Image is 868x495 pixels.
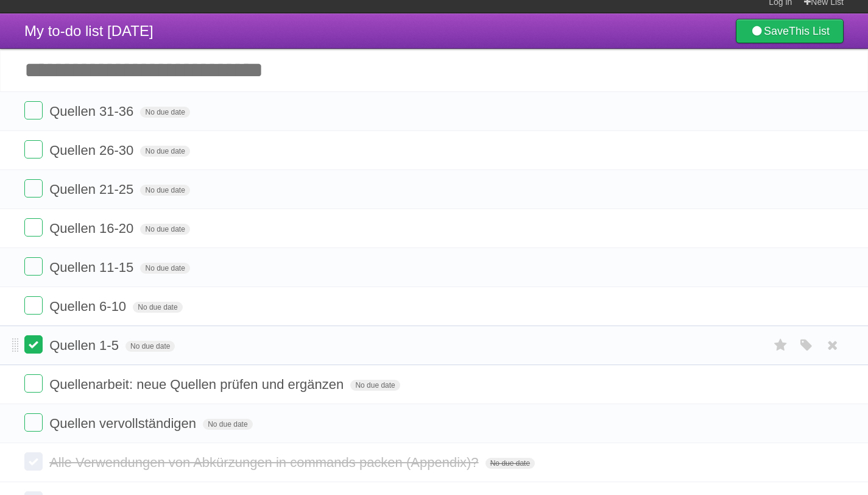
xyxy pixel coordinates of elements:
span: No due date [125,341,175,352]
span: Quellen vervollständigen [49,416,199,431]
span: No due date [485,458,535,469]
span: No due date [140,224,189,235]
span: No due date [350,380,400,391]
label: Done [24,296,43,315]
span: Quellen 6-10 [49,299,129,314]
label: Done [24,179,43,198]
span: Quellen 1-5 [49,338,122,353]
label: Done [24,257,43,276]
span: Quellen 31-36 [49,104,136,119]
span: Alle Verwendungen von Abkürzungen in commands packen (Appendix)? [49,455,481,470]
label: Done [24,413,43,432]
span: My to-do list [DATE] [24,23,153,39]
b: This List [789,25,830,37]
label: Done [24,335,43,354]
span: No due date [140,146,189,157]
span: Quellen 16-20 [49,221,136,236]
label: Done [24,452,43,471]
span: Quellenarbeit: neue Quellen prüfen und ergänzen [49,377,347,392]
span: No due date [203,419,252,430]
label: Done [24,218,43,237]
span: No due date [140,185,189,196]
label: Done [24,101,43,119]
a: SaveThis List [736,19,844,43]
label: Done [24,374,43,393]
label: Done [24,140,43,158]
label: Star task [769,335,792,355]
span: Quellen 21-25 [49,182,136,197]
span: Quellen 26-30 [49,143,136,158]
span: No due date [140,107,189,118]
span: No due date [133,302,182,313]
span: No due date [140,263,189,274]
span: Quellen 11-15 [49,260,136,275]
